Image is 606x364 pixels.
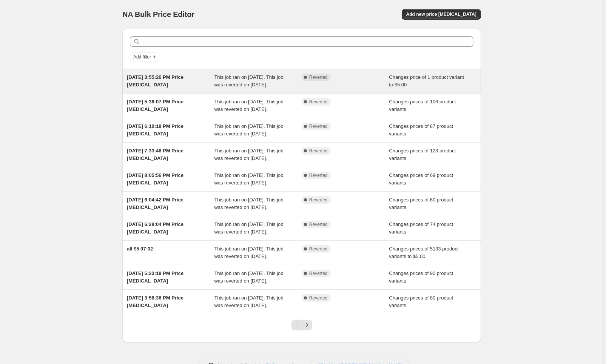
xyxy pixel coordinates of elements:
span: Changes prices of 60 product variants [389,197,453,210]
span: Changes prices of 87 product variants [389,123,453,137]
span: This job ran on [DATE]. This job was reverted on [DATE]. [214,123,284,137]
span: Changes prices of 123 product variants [389,148,456,161]
span: Reverted [309,246,328,252]
span: This job ran on [DATE]. This job was reverted on [DATE]. [214,270,284,284]
span: Changes prices of 106 product variants [389,99,456,112]
span: Changes prices of 80 product variants [389,295,453,308]
span: Reverted [309,197,328,203]
span: [DATE] 6:10:18 PM Price [MEDICAL_DATA] [127,123,183,137]
span: Changes prices of 5133 product variants to $5.00 [389,246,459,259]
span: Reverted [309,148,328,154]
span: Reverted [309,99,328,105]
span: [DATE] 6:04:42 PM Price [MEDICAL_DATA] [127,197,183,210]
span: Reverted [309,270,328,276]
span: This job ran on [DATE]. This job was reverted on [DATE]. [214,295,284,308]
span: [DATE] 3:58:36 PM Price [MEDICAL_DATA] [127,295,183,308]
span: This job ran on [DATE]. This job was reverted on [DATE]. [214,221,284,235]
span: [DATE] 3:55:26 PM Price [MEDICAL_DATA] [127,74,183,88]
span: Reverted [309,295,328,301]
span: This job ran on [DATE]. This job was reverted on [DATE]. [214,172,284,186]
span: Changes price of 1 product variant to $5.00 [389,74,464,88]
span: This job ran on [DATE]. This job was reverted on [DATE]. [214,99,284,112]
span: Add filter [133,54,151,60]
span: all $5 07-02 [127,246,153,252]
span: Changes prices of 74 product variants [389,221,453,235]
button: Next [302,320,312,330]
span: This job ran on [DATE]. This job was reverted on [DATE]. [214,246,284,259]
span: Changes prices of 69 product variants [389,172,453,186]
span: [DATE] 7:33:46 PM Price [MEDICAL_DATA] [127,148,183,161]
span: This job ran on [DATE]. This job was reverted on [DATE]. [214,148,284,161]
span: [DATE] 5:23:19 PM Price [MEDICAL_DATA] [127,270,183,284]
nav: Pagination [291,320,312,330]
span: [DATE] 5:36:07 PM Price [MEDICAL_DATA] [127,99,183,112]
button: Add new price [MEDICAL_DATA] [402,9,481,20]
span: Reverted [309,74,328,80]
span: Reverted [309,221,328,227]
span: Reverted [309,172,328,178]
span: NA Bulk Price Editor [122,10,194,18]
span: Changes prices of 90 product variants [389,270,453,284]
span: This job ran on [DATE]. This job was reverted on [DATE]. [214,74,284,88]
span: Reverted [309,123,328,129]
span: Add new price [MEDICAL_DATA] [406,11,476,17]
span: This job ran on [DATE]. This job was reverted on [DATE]. [214,197,284,210]
span: [DATE] 8:05:56 PM Price [MEDICAL_DATA] [127,172,183,186]
button: Add filter [130,52,160,61]
span: [DATE] 6:28:04 PM Price [MEDICAL_DATA] [127,221,183,235]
